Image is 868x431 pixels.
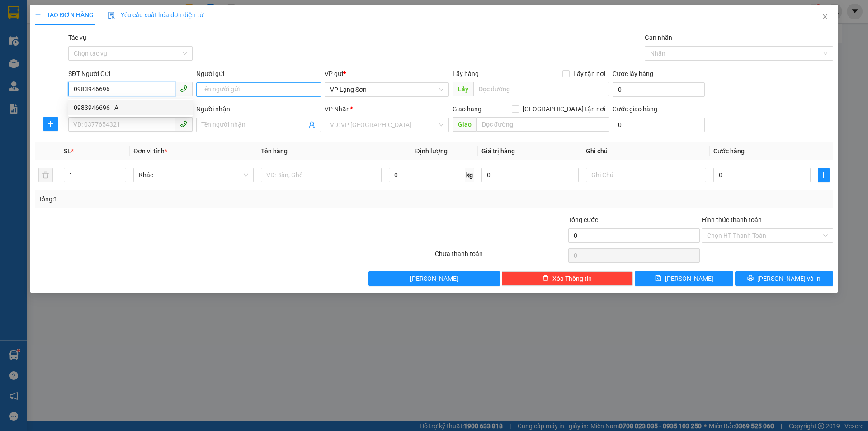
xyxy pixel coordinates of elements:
label: Tác vụ [68,34,86,41]
span: VP Lạng Sơn [330,83,443,96]
div: Người nhận [196,104,321,114]
span: [PERSON_NAME] [410,274,458,284]
button: delete [38,168,53,182]
span: Khác [139,168,248,182]
span: phone [180,120,187,128]
span: Giá trị hàng [481,147,515,155]
span: TẠO ĐƠN HÀNG [35,11,94,19]
div: VP gửi [325,69,449,79]
span: kg [465,168,474,182]
span: phone [180,85,187,92]
button: plus [43,117,58,131]
input: Dọc đường [476,117,609,132]
span: plus [44,120,57,128]
div: Người gửi [196,69,321,79]
span: Định lượng [415,147,448,155]
input: Cước lấy hàng [613,82,705,97]
span: plus [818,171,829,179]
div: 0983946696 - A [74,103,187,113]
span: Lấy [453,82,473,96]
span: Xóa Thông tin [552,274,592,284]
input: Cước giao hàng [613,118,705,132]
button: plus [818,168,830,182]
div: Tổng: 1 [38,194,335,204]
span: Lấy tận nơi [570,69,609,79]
input: Dọc đường [473,82,609,96]
button: printer[PERSON_NAME] và In [735,271,833,286]
label: Gán nhãn [645,34,672,41]
button: save[PERSON_NAME] [635,271,733,286]
label: Hình thức thanh toán [702,216,762,223]
span: save [655,275,661,282]
span: Tên hàng [261,147,288,155]
div: 0983946696 - A [68,100,193,115]
span: [PERSON_NAME] và In [757,274,821,284]
span: Giao hàng [453,105,481,113]
label: Cước lấy hàng [613,70,653,77]
span: printer [747,275,754,282]
input: VD: Bàn, Ghế [261,168,381,182]
span: Cước hàng [713,147,745,155]
button: Close [812,5,838,30]
input: Ghi Chú [586,168,706,182]
span: Đơn vị tính [133,147,167,155]
span: Lấy hàng [453,70,479,77]
span: VP Nhận [325,105,350,113]
div: SĐT Người Gửi [68,69,193,79]
span: delete [542,275,549,282]
span: Tổng cước [568,216,598,223]
div: Chưa thanh toán [434,249,567,265]
span: SL [64,147,71,155]
label: Cước giao hàng [613,105,657,113]
button: deleteXóa Thông tin [502,271,633,286]
span: [GEOGRAPHIC_DATA] tận nơi [519,104,609,114]
span: [PERSON_NAME] [665,274,713,284]
span: user-add [308,121,316,128]
img: icon [108,12,115,19]
span: Yêu cầu xuất hóa đơn điện tử [108,11,203,19]
input: 0 [481,168,579,182]
span: plus [35,12,41,18]
span: close [821,13,829,20]
th: Ghi chú [582,142,710,160]
span: Giao [453,117,476,132]
button: [PERSON_NAME] [368,271,500,286]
